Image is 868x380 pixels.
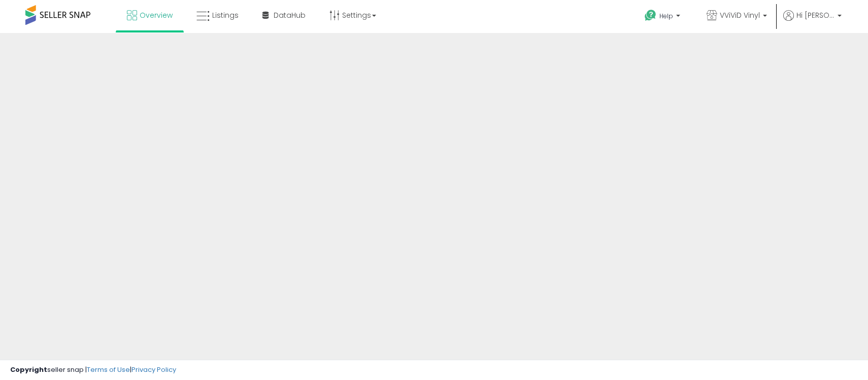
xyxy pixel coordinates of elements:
[274,10,306,20] span: DataHub
[796,10,834,20] span: Hi [PERSON_NAME]
[131,365,176,374] a: Privacy Policy
[212,10,239,20] span: Listings
[637,2,690,33] a: Help
[783,10,842,33] a: Hi [PERSON_NAME]
[10,365,176,375] div: seller snap | |
[644,9,657,22] i: Get Help
[87,365,130,374] a: Terms of Use
[10,365,47,374] strong: Copyright
[140,10,173,20] span: Overview
[659,12,673,20] span: Help
[720,10,760,20] span: VViViD Vinyl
